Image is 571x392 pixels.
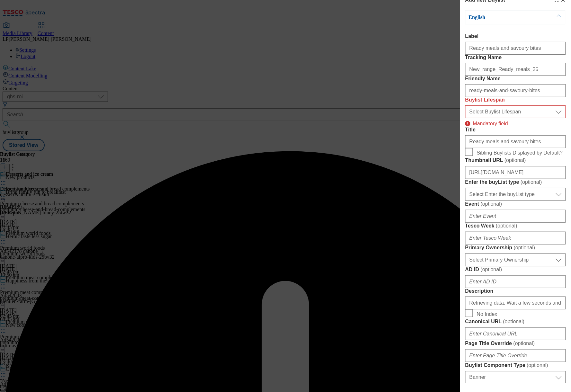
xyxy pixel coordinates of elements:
[477,311,497,317] span: No Index
[465,275,566,288] input: Enter AD ID
[465,318,566,325] label: Canonical URL
[481,201,502,207] span: ( optional )
[465,349,566,362] input: Enter Page Title Override
[521,179,542,185] span: ( optional )
[465,201,566,207] label: Event
[465,340,566,347] label: Page Title Override
[465,127,566,133] label: Title
[465,210,566,223] input: Enter Event
[465,223,566,229] label: Tesco Week
[477,150,563,156] span: Sibling Buylists Displayed by Default?
[473,118,510,127] p: Mandatory field.
[465,63,566,76] input: Enter Tracking Name
[504,157,526,163] span: ( optional )
[465,179,566,185] label: Enter the buyList type
[465,42,566,55] input: Enter Label
[513,341,535,346] span: ( optional )
[527,362,549,368] span: ( optional )
[465,245,566,251] label: Primary Ownership
[465,76,566,82] label: Friendly Name
[465,327,566,340] input: Enter Canonical URL
[481,267,502,272] span: ( optional )
[465,84,566,97] input: Enter Friendly Name
[465,232,566,245] input: Enter Tesco Week
[465,97,566,103] label: Buylist Lifespan
[465,266,566,273] label: AD ID
[465,297,566,309] input: Enter Description
[496,223,517,228] span: ( optional )
[469,14,536,21] p: English
[503,319,525,324] span: ( optional )
[465,55,566,60] label: Tracking Name
[465,157,566,164] label: Thumbnail URL
[465,288,566,294] label: Description
[465,33,566,39] label: Label
[465,135,566,148] input: Enter Title
[514,245,535,250] span: ( optional )
[465,166,566,179] input: Enter Thumbnail URL
[465,362,566,369] label: Buylist Component Type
